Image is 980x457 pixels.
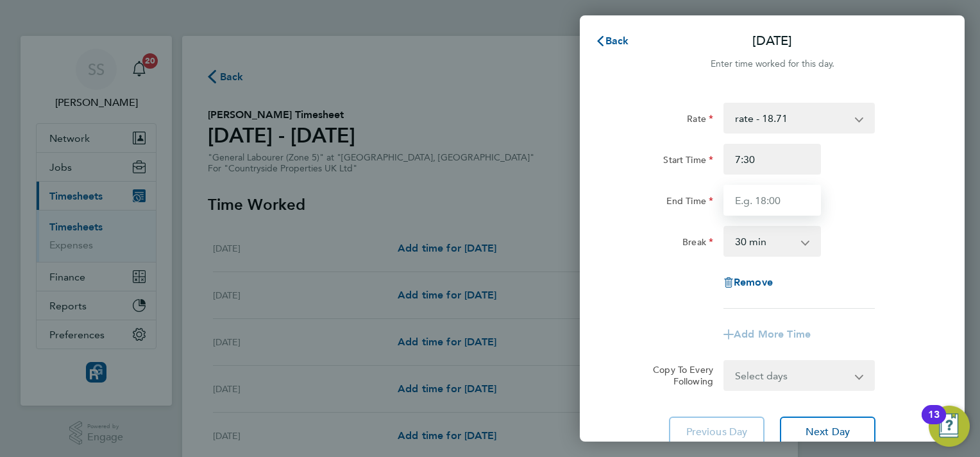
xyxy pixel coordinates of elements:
label: Start Time [663,154,713,169]
label: Rate [687,113,713,128]
div: 13 [928,415,940,431]
button: Open Resource Center, 13 new notifications [929,406,970,447]
input: E.g. 08:00 [723,144,821,175]
span: Back [605,35,629,47]
label: End Time [666,195,713,211]
div: Enter time worked for this day. [580,56,965,72]
label: Break [682,236,713,252]
label: Copy To Every Following [643,364,713,387]
p: [DATE] [752,32,792,50]
span: Remove [734,276,773,288]
span: Next Day [806,426,850,438]
button: Next Day [780,417,875,447]
button: Remove [723,277,773,288]
input: E.g. 18:00 [723,185,821,216]
button: Back [582,28,642,54]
